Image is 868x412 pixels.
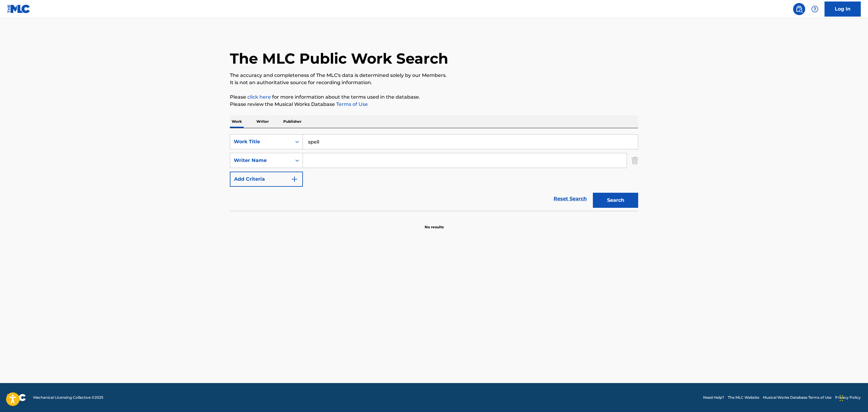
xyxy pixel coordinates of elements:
p: Work [230,115,244,128]
div: Drag [840,389,843,407]
a: Need Help? [703,395,724,400]
a: click here [247,94,271,100]
p: Please for more information about the terms used in the database. [230,93,638,101]
p: Please review the Musical Works Database [230,101,638,108]
div: Help [809,3,821,15]
img: MLC Logo [7,5,31,13]
p: Publisher [281,115,303,128]
img: logo [7,394,26,401]
button: Add Criteria [230,172,303,187]
img: 9d2ae6d4665cec9f34b9.svg [291,176,298,183]
a: Privacy Policy [835,395,861,400]
button: Search [593,193,638,208]
a: Reset Search [551,192,590,205]
div: Work Title [234,138,288,145]
a: Terms of Use [335,101,368,107]
img: search [796,5,803,13]
p: The accuracy and completeness of The MLC's data is determined solely by our Members. [230,72,638,79]
p: Writer [255,115,271,128]
p: It is not an authoritative source for recording information. [230,79,638,86]
div: Writer Name [234,157,288,164]
img: help [811,5,818,13]
span: Mechanical Licensing Collective © 2025 [33,395,103,400]
a: Public Search [793,3,805,15]
iframe: Chat Widget [838,383,868,412]
form: Search Form [230,134,638,211]
a: The MLC Website [728,395,759,400]
a: Log In [825,2,861,17]
p: No results [425,217,444,230]
h1: The MLC Public Work Search [230,49,448,68]
a: Musical Works Database Terms of Use [763,395,831,400]
img: Delete Criterion [632,153,638,168]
